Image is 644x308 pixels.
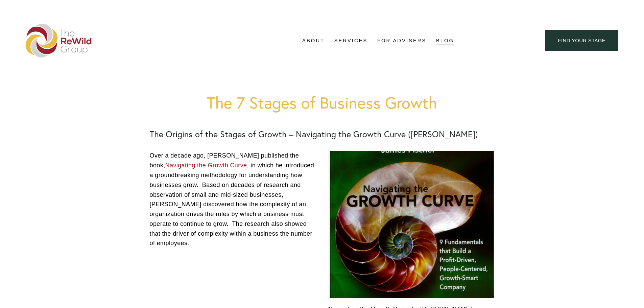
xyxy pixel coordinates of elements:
[545,30,618,51] a: find your stage
[302,36,325,45] span: About
[26,24,92,57] img: The ReWild Group
[328,151,495,298] a: Navigating the Growth Curve by James Fischer
[334,35,368,46] a: folder dropdown
[150,93,495,112] h1: The 7 Stages of Business Growth
[436,35,454,46] a: Blog
[377,35,426,46] a: For Advisers
[150,129,495,139] h2: The Origins of the Stages of Growth – Navigating the Growth Curve ([PERSON_NAME])
[150,151,316,248] p: Over a decade ago, [PERSON_NAME] published the book, , in which he introduced a groundbreaking me...
[334,36,368,45] span: Services
[302,35,325,46] a: folder dropdown
[165,162,247,169] a: Navigating the Growth Curve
